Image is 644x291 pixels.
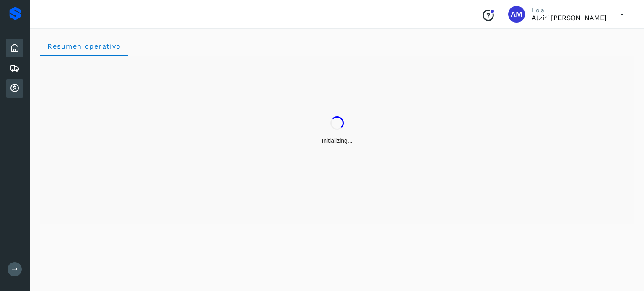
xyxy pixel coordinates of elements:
[532,7,607,14] p: Hola,
[532,14,607,22] p: Atziri Mireya Rodriguez Arreola
[47,42,121,50] span: Resumen operativo
[6,39,23,57] div: Inicio
[6,79,23,98] div: Cuentas por cobrar
[6,59,23,77] div: Embarques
